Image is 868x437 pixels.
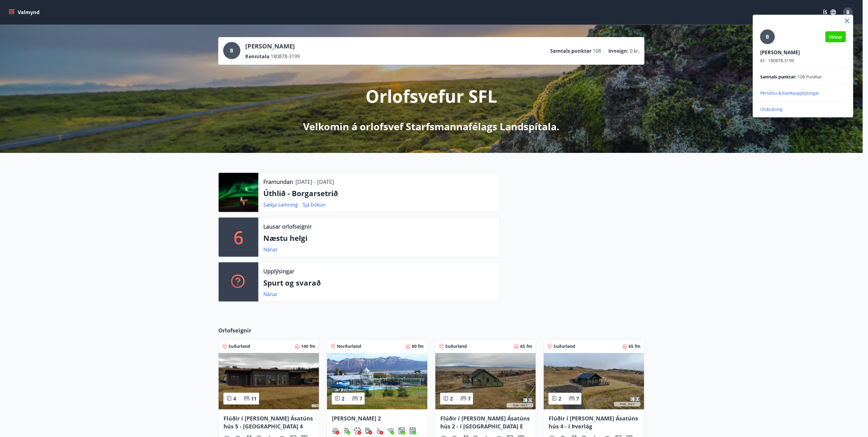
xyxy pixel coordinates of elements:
p: 180878-3199 [760,58,846,64]
p: Persónu & bankaupplýsingar [760,90,846,96]
span: Kt. [760,58,766,63]
span: Virkur [829,34,842,40]
p: Útskráning [760,106,846,112]
span: Samtals punktar : [760,74,797,80]
p: [PERSON_NAME] [760,49,846,56]
span: 108 Punktar [798,74,822,80]
span: B [766,33,769,40]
